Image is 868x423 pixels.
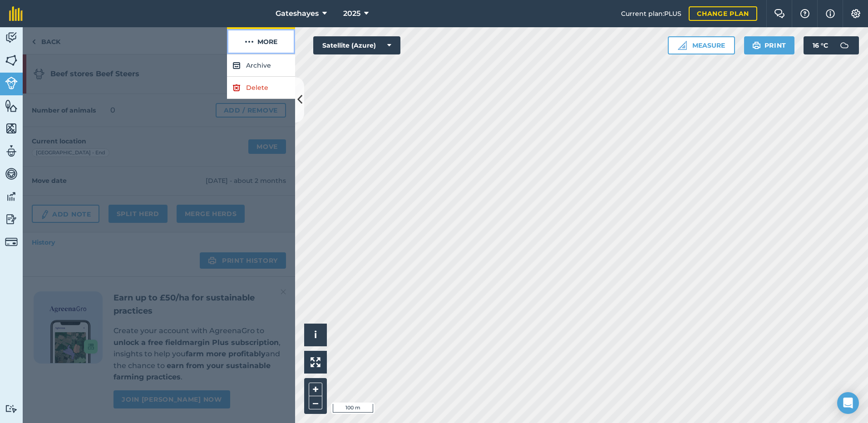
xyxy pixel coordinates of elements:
[232,82,241,93] img: svg+xml;base64,PHN2ZyB4bWxucz0iaHR0cDovL3d3dy53My5vcmcvMjAwMC9zdmciIHdpZHRoPSIxOCIgaGVpZ2h0PSIyNC...
[5,99,18,113] img: svg+xml;base64,PHN2ZyB4bWxucz0iaHR0cDovL3d3dy53My5vcmcvMjAwMC9zdmciIHdpZHRoPSI1NiIgaGVpZ2h0PSI2MC...
[5,167,18,181] img: svg+xml;base64,PD94bWwgdmVyc2lvbj0iMS4wIiBlbmNvZGluZz0idXRmLTgiPz4KPCEtLSBHZW5lcmF0b3I6IEFkb2JlIE...
[752,40,761,51] img: svg+xml;base64,PHN2ZyB4bWxucz0iaHR0cDovL3d3dy53My5vcmcvMjAwMC9zdmciIHdpZHRoPSIxOSIgaGVpZ2h0PSIyNC...
[5,212,18,226] img: svg+xml;base64,PD94bWwgdmVyc2lvbj0iMS4wIiBlbmNvZGluZz0idXRmLTgiPz4KPCEtLSBHZW5lcmF0b3I6IEFkb2JlIE...
[835,36,853,54] img: svg+xml;base64,PD94bWwgdmVyc2lvbj0iMS4wIiBlbmNvZGluZz0idXRmLTgiPz4KPCEtLSBHZW5lcmF0b3I6IEFkb2JlIE...
[744,36,795,54] button: Print
[668,36,735,54] button: Measure
[314,329,317,340] span: i
[5,404,18,413] img: svg+xml;base64,PD94bWwgdmVyc2lvbj0iMS4wIiBlbmNvZGluZz0idXRmLTgiPz4KPCEtLSBHZW5lcmF0b3I6IEFkb2JlIE...
[774,9,785,18] img: Two speech bubbles overlapping with the left bubble in the forefront
[826,8,835,19] img: svg+xml;base64,PHN2ZyB4bWxucz0iaHR0cDovL3d3dy53My5vcmcvMjAwMC9zdmciIHdpZHRoPSIxNyIgaGVpZ2h0PSIxNy...
[804,36,859,54] button: 16 °C
[232,60,241,71] img: svg+xml;base64,PHN2ZyB4bWxucz0iaHR0cDovL3d3dy53My5vcmcvMjAwMC9zdmciIHdpZHRoPSIxOCIgaGVpZ2h0PSIyNC...
[227,77,295,99] a: Delete
[304,324,327,346] button: i
[309,396,322,409] button: –
[343,8,360,19] span: 2025
[850,9,861,18] img: A cog icon
[309,383,322,396] button: +
[5,144,18,158] img: svg+xml;base64,PD94bWwgdmVyc2lvbj0iMS4wIiBlbmNvZGluZz0idXRmLTgiPz4KPCEtLSBHZW5lcmF0b3I6IEFkb2JlIE...
[313,36,400,54] button: Satellite (Azure)
[837,392,859,414] div: Open Intercom Messenger
[5,54,18,67] img: svg+xml;base64,PHN2ZyB4bWxucz0iaHR0cDovL3d3dy53My5vcmcvMjAwMC9zdmciIHdpZHRoPSI1NiIgaGVpZ2h0PSI2MC...
[813,36,828,54] span: 16 ° C
[9,6,23,21] img: fieldmargin Logo
[311,357,321,367] img: Four arrows, one pointing top left, one top right, one bottom right and the last bottom left
[245,36,254,47] img: svg+xml;base64,PHN2ZyB4bWxucz0iaHR0cDovL3d3dy53My5vcmcvMjAwMC9zdmciIHdpZHRoPSIyMCIgaGVpZ2h0PSIyNC...
[5,122,18,135] img: svg+xml;base64,PHN2ZyB4bWxucz0iaHR0cDovL3d3dy53My5vcmcvMjAwMC9zdmciIHdpZHRoPSI1NiIgaGVpZ2h0PSI2MC...
[678,41,687,50] img: Ruler icon
[5,31,18,44] img: svg+xml;base64,PD94bWwgdmVyc2lvbj0iMS4wIiBlbmNvZGluZz0idXRmLTgiPz4KPCEtLSBHZW5lcmF0b3I6IEFkb2JlIE...
[799,9,810,18] img: A question mark icon
[5,190,18,203] img: svg+xml;base64,PD94bWwgdmVyc2lvbj0iMS4wIiBlbmNvZGluZz0idXRmLTgiPz4KPCEtLSBHZW5lcmF0b3I6IEFkb2JlIE...
[227,27,295,54] button: More
[5,236,18,248] img: svg+xml;base64,PD94bWwgdmVyc2lvbj0iMS4wIiBlbmNvZGluZz0idXRmLTgiPz4KPCEtLSBHZW5lcmF0b3I6IEFkb2JlIE...
[276,8,319,19] span: Gateshayes
[5,77,18,89] img: svg+xml;base64,PD94bWwgdmVyc2lvbj0iMS4wIiBlbmNvZGluZz0idXRmLTgiPz4KPCEtLSBHZW5lcmF0b3I6IEFkb2JlIE...
[227,54,295,77] button: Archive
[621,9,681,19] span: Current plan : PLUS
[689,6,757,21] a: Change plan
